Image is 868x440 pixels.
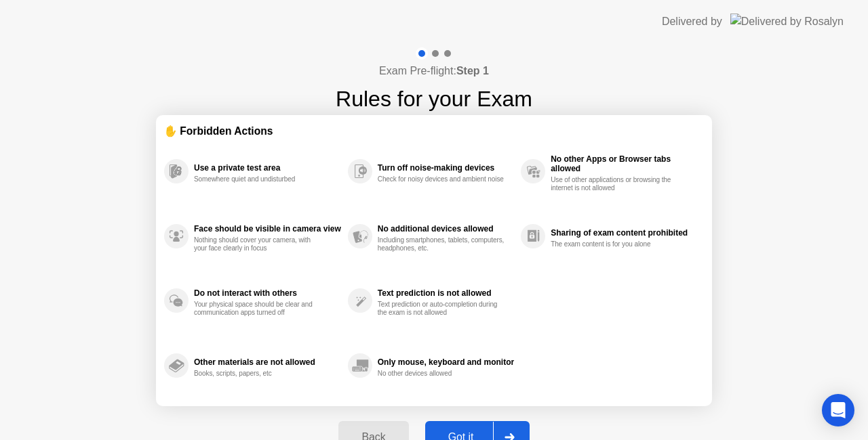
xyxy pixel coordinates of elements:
[378,301,506,317] div: Text prediction or auto-completion during the exam is not allowed
[194,163,341,173] div: Use a private test area
[456,65,489,76] b: Step 1
[194,288,341,298] div: Do not interact with others
[378,236,506,252] div: Including smartphones, tablets, computers, headphones, etc.
[822,394,854,426] div: Open Intercom Messenger
[164,123,704,139] div: ✋ Forbidden Actions
[378,288,514,298] div: Text prediction is not allowed
[194,175,322,183] div: Somewhere quiet and undisturbed
[378,224,514,234] div: No additional devices allowed
[336,83,532,115] h1: Rules for your Exam
[194,236,322,252] div: Nothing should cover your camera, with your face clearly in focus
[662,14,722,30] div: Delivered by
[379,63,489,79] h4: Exam Pre-flight:
[194,224,341,234] div: Face should be visible in camera view
[551,240,679,248] div: The exam content is for you alone
[378,163,514,173] div: Turn off noise-making devices
[194,370,322,378] div: Books, scripts, papers, etc
[551,176,679,192] div: Use of other applications or browsing the internet is not allowed
[194,357,341,367] div: Other materials are not allowed
[378,370,506,378] div: No other devices allowed
[378,175,506,183] div: Check for noisy devices and ambient noise
[730,14,844,29] img: Delivered by Rosalyn
[551,228,697,238] div: Sharing of exam content prohibited
[194,301,322,317] div: Your physical space should be clear and communication apps turned off
[378,357,514,367] div: Only mouse, keyboard and monitor
[551,154,697,173] div: No other Apps or Browser tabs allowed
